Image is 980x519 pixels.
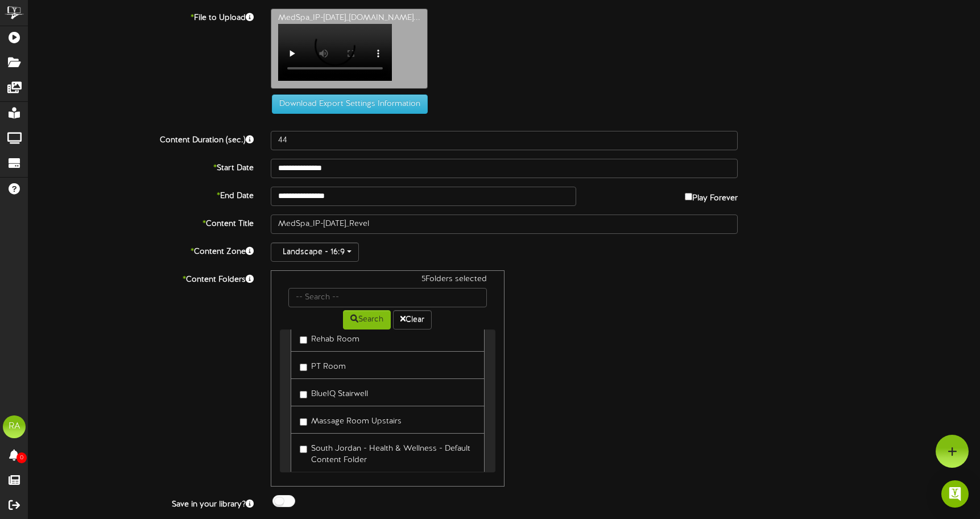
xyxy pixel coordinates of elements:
[300,364,307,371] input: PT Room
[278,24,392,81] video: Your browser does not support HTML5 video.
[941,480,969,508] div: Open Intercom Messenger
[300,357,346,373] label: PT Room
[300,418,307,426] input: Massage Room Upstairs
[300,446,307,453] input: South Jordan - Health & Wellness - Default Content Folder
[280,274,495,288] div: 5 Folders selected
[20,9,262,24] label: File to Upload
[288,288,487,307] input: -- Search --
[16,452,27,463] span: 0
[685,193,692,200] input: Play Forever
[20,159,262,174] label: Start Date
[20,270,262,286] label: Content Folders
[20,187,262,202] label: End Date
[300,385,368,400] label: BlueIQ Stairwell
[272,94,428,114] button: Download Export Settings Information
[300,391,307,398] input: BlueIQ Stairwell
[266,100,428,108] a: Download Export Settings Information
[3,415,26,438] div: RA
[300,330,359,345] label: Rehab Room
[300,439,475,466] label: South Jordan - Health & Wellness - Default Content Folder
[685,187,738,204] label: Play Forever
[20,495,262,510] label: Save in your library?
[271,242,359,262] button: Landscape - 16:9
[20,131,262,146] label: Content Duration (sec.)
[343,310,391,329] button: Search
[393,310,432,329] button: Clear
[300,336,307,344] input: Rehab Room
[300,412,402,427] label: Massage Room Upstairs
[20,242,262,258] label: Content Zone
[271,215,738,234] input: Title of this Content
[20,215,262,230] label: Content Title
